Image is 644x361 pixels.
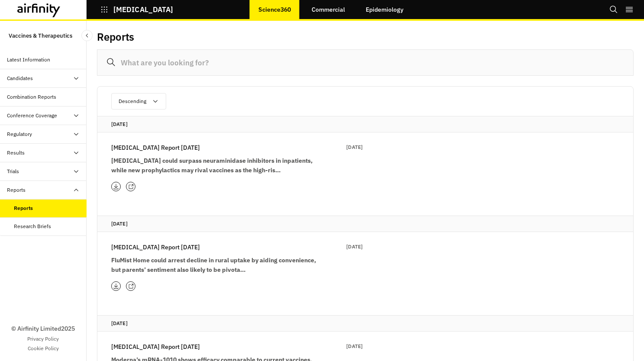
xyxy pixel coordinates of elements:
div: Trials [7,168,19,175]
p: [DATE] [111,219,619,228]
p: [DATE] [111,319,619,328]
div: Conference Coverage [7,112,57,119]
p: Vaccines & Therapeutics [9,28,72,44]
div: Reports [7,186,26,194]
div: Candidates [7,74,33,82]
p: [MEDICAL_DATA] Report [DATE] [111,342,200,351]
p: [DATE] [346,143,363,151]
button: [MEDICAL_DATA] [100,2,173,17]
p: [MEDICAL_DATA] Report [DATE] [111,242,200,252]
div: Reports [14,204,33,212]
button: Close Sidebar [81,30,93,41]
p: [DATE] [346,242,363,251]
div: Combination Reports [7,93,56,101]
strong: FluMist Home could arrest decline in rural uptake by aiding convenience, but parents’ sentiment a... [111,256,316,274]
button: Search [609,2,618,17]
p: Science360 [258,6,291,13]
a: Privacy Policy [27,335,59,343]
p: [MEDICAL_DATA] [113,6,173,13]
p: © Airfinity Limited 2025 [11,324,75,333]
h2: Reports [97,31,134,43]
p: [MEDICAL_DATA] Report [DATE] [111,143,200,152]
input: What are you looking for? [97,49,634,76]
p: [DATE] [111,120,619,129]
a: Cookie Policy [28,345,59,352]
button: Descending [111,93,166,110]
p: [DATE] [346,342,363,351]
strong: [MEDICAL_DATA] could surpass neuraminidase inhibitors in inpatients, while new prophylactics may ... [111,157,312,174]
div: Latest Information [7,56,50,64]
div: Research Briefs [14,222,51,230]
div: Regulatory [7,130,32,138]
div: Results [7,149,25,157]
